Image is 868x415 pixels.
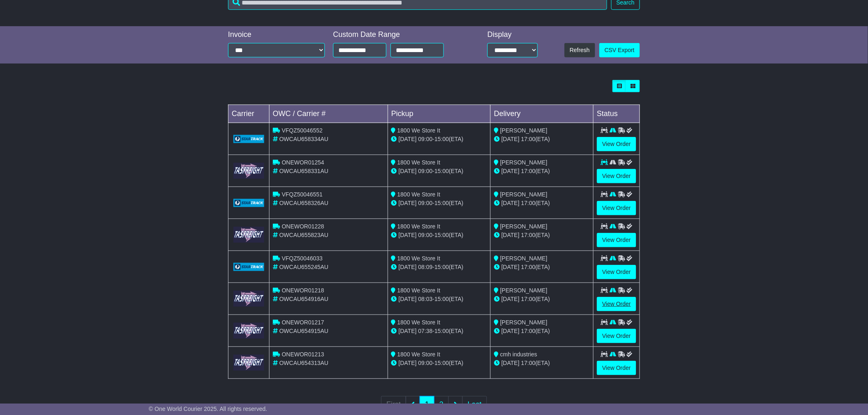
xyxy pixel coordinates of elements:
img: GetCarrierServiceLogo [233,323,264,339]
div: (ETA) [494,135,590,144]
span: [DATE] [501,328,519,334]
span: [DATE] [501,136,519,142]
a: View Order [597,201,636,215]
span: 15:00 [434,168,449,174]
span: 1800 We Store It [397,159,441,166]
span: 09:00 [418,136,433,142]
span: VFQZ50046033 [282,255,323,262]
span: [DATE] [399,296,417,302]
span: 09:00 [418,200,433,206]
div: (ETA) [494,263,590,271]
td: OWC / Carrier # [270,105,388,123]
span: © One World Courier 2025. All rights reserved. [149,406,267,412]
div: (ETA) [494,359,590,367]
span: 1800 We Store It [397,351,441,358]
span: 07:38 [418,328,433,334]
div: Display [487,30,537,39]
span: VFQZ50046552 [282,127,323,134]
span: 17:00 [521,200,535,206]
img: GetCarrierServiceLogo [233,227,264,243]
span: OWCAU658331AU [279,168,329,174]
a: CSV Export [599,43,640,57]
span: 17:00 [521,328,535,334]
span: [PERSON_NAME] [500,319,547,326]
span: ONEWOR01217 [282,319,324,326]
span: 1800 We Store It [397,255,441,262]
td: Status [594,105,640,123]
span: [PERSON_NAME] [500,223,547,230]
div: - (ETA) [391,231,487,239]
span: OWCAU655245AU [279,264,329,270]
img: GetCarrierServiceLogo [233,199,264,207]
span: 15:00 [434,200,449,206]
span: cmh industries [500,351,537,358]
td: Pickup [388,105,491,123]
span: [DATE] [399,200,417,206]
a: View Order [597,169,636,183]
span: [DATE] [399,360,417,366]
span: [DATE] [399,136,417,142]
span: OWCAU654915AU [279,328,329,334]
span: 1800 We Store It [397,319,441,326]
div: - (ETA) [391,327,487,335]
td: Delivery [491,105,594,123]
span: 17:00 [521,264,535,270]
div: (ETA) [494,327,590,335]
div: (ETA) [494,199,590,207]
span: [DATE] [399,328,417,334]
div: - (ETA) [391,167,487,176]
img: GetCarrierServiceLogo [233,135,264,143]
span: [PERSON_NAME] [500,287,547,294]
span: 15:00 [434,136,449,142]
span: 09:00 [418,168,433,174]
span: 1800 We Store It [397,223,441,230]
span: [DATE] [501,264,519,270]
div: - (ETA) [391,135,487,144]
span: ONEWOR01218 [282,287,324,294]
a: View Order [597,265,636,279]
button: Refresh [564,43,595,57]
span: [PERSON_NAME] [500,127,547,134]
span: [DATE] [399,232,417,238]
span: OWCAU658326AU [279,200,329,206]
span: 1800 We Store It [397,127,441,134]
span: [DATE] [399,264,417,270]
div: Invoice [228,30,325,39]
span: [DATE] [501,168,519,174]
span: 15:00 [434,264,449,270]
img: GetCarrierServiceLogo [233,263,264,271]
div: - (ETA) [391,295,487,303]
span: 17:00 [521,168,535,174]
span: 17:00 [521,360,535,366]
span: 17:00 [521,136,535,142]
a: View Order [597,137,636,151]
span: 08:03 [418,296,433,302]
div: - (ETA) [391,359,487,367]
a: View Order [597,329,636,343]
a: 1 [420,396,434,413]
a: 2 [434,396,449,413]
a: Last [462,396,487,413]
span: 1800 We Store It [397,287,441,294]
span: 15:00 [434,360,449,366]
span: [DATE] [501,232,519,238]
span: 09:00 [418,232,433,238]
div: (ETA) [494,231,590,239]
span: ONEWOR01228 [282,223,324,230]
span: [DATE] [501,296,519,302]
img: GetCarrierServiceLogo [233,291,264,307]
span: OWCAU658334AU [279,136,329,142]
span: 17:00 [521,296,535,302]
div: - (ETA) [391,263,487,271]
a: View Order [597,361,636,375]
span: 15:00 [434,328,449,334]
span: OWCAU655823AU [279,232,329,238]
span: [PERSON_NAME] [500,159,547,166]
td: Carrier [228,105,270,123]
span: ONEWOR01254 [282,159,324,166]
div: - (ETA) [391,199,487,207]
a: View Order [597,233,636,247]
span: [PERSON_NAME] [500,191,547,198]
span: 15:00 [434,296,449,302]
div: (ETA) [494,295,590,303]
